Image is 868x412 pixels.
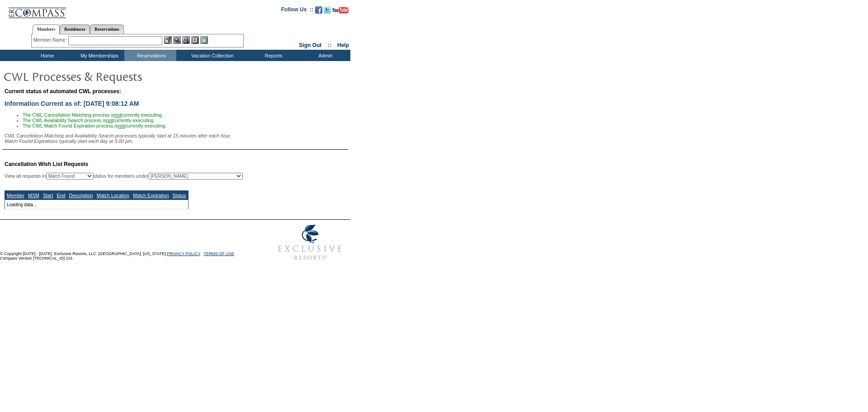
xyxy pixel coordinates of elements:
td: Loading data... [5,200,189,209]
span: The CWL Match Found Expiration process is currently executing. [23,123,166,128]
td: Reservations [124,50,176,61]
td: My Memberships [72,50,124,61]
img: Impersonate [182,36,190,44]
span: The CWL Availability Search process is currently executing. [23,118,155,123]
td: Admin [298,50,350,61]
a: Subscribe to our YouTube Channel [332,9,349,14]
img: b_edit.gif [164,36,172,44]
a: Residences [60,24,90,34]
img: View [173,36,181,44]
u: not [106,118,113,123]
a: TERMS OF USE [204,251,235,256]
td: Vacation Collection [176,50,246,61]
u: not [114,112,121,118]
img: Subscribe to our YouTube Channel [332,7,349,14]
span: Current status of automated CWL processes: [5,88,121,95]
a: Match Expiration [133,193,169,198]
a: Members [33,24,60,34]
a: PRIVACY POLICY [167,251,200,256]
a: MSM [28,193,39,198]
a: Status [172,193,186,198]
a: Help [337,42,349,48]
img: Reservations [191,36,199,44]
td: Follow Us :: [281,5,313,16]
span: The CWL Cancellation Matching process is currently executing. [23,112,163,118]
span: Cancellation Wish List Requests [5,161,88,167]
a: Start [43,193,53,198]
a: Reservations [90,24,124,34]
div: CWL Cancellation Matching and Availability Search processes typically start at 15 minutes after e... [5,133,348,144]
span: Information Current as of: [DATE] 9:08:12 AM [5,100,139,107]
a: Sign Out [299,42,321,48]
img: Become our fan on Facebook [315,6,322,14]
img: Exclusive Resorts [269,220,350,265]
a: End [57,193,65,198]
td: Reports [246,50,298,61]
td: Home [20,50,72,61]
a: Description [69,193,93,198]
a: Follow us on Twitter [324,9,331,14]
img: Follow us on Twitter [324,6,331,14]
u: not [118,123,125,128]
a: Become our fan on Facebook [315,9,322,14]
img: b_calculator.gif [200,36,208,44]
span: :: [328,42,331,48]
div: Member Name: [33,36,68,44]
a: Match Location [97,193,129,198]
a: Member [7,193,24,198]
div: View all requests in status for members under [5,173,243,180]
